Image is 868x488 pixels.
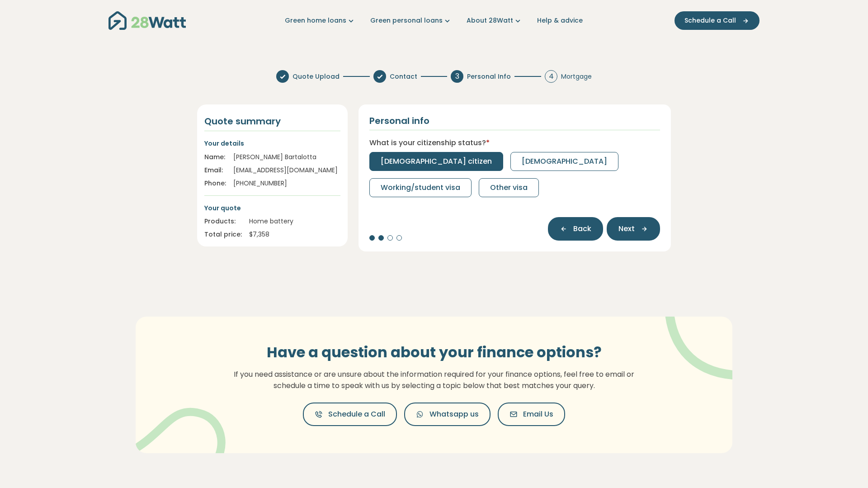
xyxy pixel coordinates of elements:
[522,156,607,167] span: [DEMOGRAPHIC_DATA]
[233,179,340,188] div: [PHONE_NUMBER]
[369,137,490,148] label: What is your citizenship status?
[369,115,429,126] h2: Personal info
[490,182,528,193] span: Other visa
[204,152,226,162] div: Name:
[404,403,491,426] button: Whatsapp us
[451,70,463,83] div: 3
[204,179,226,188] div: Phone:
[369,178,472,197] button: Working/student visa
[108,9,759,32] nav: Main navigation
[498,403,565,426] button: Email Us
[204,115,340,127] h4: Quote summary
[204,166,226,175] div: Email:
[381,156,492,167] span: [DEMOGRAPHIC_DATA] citizen
[249,217,340,226] div: Home battery
[204,203,340,213] p: Your quote
[370,16,452,25] a: Green personal loans
[545,70,557,83] div: 4
[249,230,340,239] div: $ 7,358
[285,16,356,25] a: Green home loans
[548,217,603,241] button: Back
[523,409,553,420] span: Email Us
[303,403,397,426] button: Schedule a Call
[233,166,340,175] div: [EMAIL_ADDRESS][DOMAIN_NAME]
[561,72,592,81] span: Mortgage
[675,11,759,30] button: Schedule a Call
[537,16,583,25] a: Help & advice
[479,178,539,197] button: Other visa
[204,138,340,148] p: Your details
[233,152,340,162] div: [PERSON_NAME] Bartalotta
[642,292,759,380] img: vector
[228,369,640,392] p: If you need assistance or are unsure about the information required for your finance options, fee...
[573,223,591,234] span: Back
[328,409,385,420] span: Schedule a Call
[228,344,640,361] h3: Have a question about your finance options?
[684,16,736,25] span: Schedule a Call
[510,152,618,171] button: [DEMOGRAPHIC_DATA]
[204,230,242,239] div: Total price:
[429,409,479,420] span: Whatsapp us
[381,182,460,193] span: Working/student visa
[292,72,340,81] span: Quote Upload
[204,217,242,226] div: Products:
[607,217,660,241] button: Next
[467,16,523,25] a: About 28Watt
[369,152,503,171] button: [DEMOGRAPHIC_DATA] citizen
[618,223,635,234] span: Next
[467,72,511,81] span: Personal Info
[108,11,186,30] img: 28Watt
[129,384,226,475] img: vector
[390,72,417,81] span: Contact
